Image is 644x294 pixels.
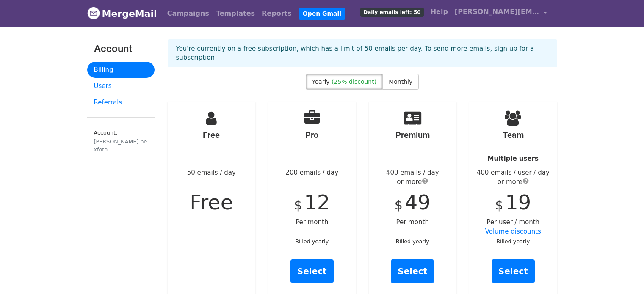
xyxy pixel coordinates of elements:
[87,78,155,94] a: Users
[391,259,434,283] a: Select
[488,155,539,162] strong: Multiple users
[87,5,157,22] a: MergeMail
[495,198,503,212] span: $
[87,94,155,111] a: Referrals
[469,130,557,140] h4: Team
[299,8,345,20] a: Open Gmail
[451,3,550,23] a: [PERSON_NAME][EMAIL_ADDRESS][DOMAIN_NAME]
[427,3,451,20] a: Help
[396,238,429,245] small: Billed yearly
[360,8,423,17] span: Daily emails left: 50
[176,44,549,62] p: You're currently on a free subscription, which has a limit of 50 emails per day. To send more ema...
[485,228,541,235] a: Volume discounts
[168,130,256,140] h4: Free
[395,198,403,212] span: $
[94,43,148,55] h3: Account
[369,168,457,187] div: 400 emails / day or more
[87,7,100,19] img: MergeMail logo
[405,190,431,214] span: 49
[290,259,334,283] a: Select
[455,7,539,17] span: [PERSON_NAME][EMAIL_ADDRESS][DOMAIN_NAME]
[164,5,213,22] a: Campaigns
[312,78,330,85] span: Yearly
[389,78,412,85] span: Monthly
[268,130,356,140] h4: Pro
[505,190,531,214] span: 19
[87,62,155,78] a: Billing
[94,137,148,154] div: [PERSON_NAME].nexfoto
[357,3,427,20] a: Daily emails left: 50
[492,259,535,283] a: Select
[469,168,557,187] div: 400 emails / user / day or more
[190,190,233,214] span: Free
[258,5,295,22] a: Reports
[304,190,330,214] span: 12
[369,130,457,140] h4: Premium
[94,129,148,154] small: Account:
[332,78,376,85] span: (25% discount)
[295,238,329,245] small: Billed yearly
[294,198,302,212] span: $
[213,5,258,22] a: Templates
[496,238,530,245] small: Billed yearly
